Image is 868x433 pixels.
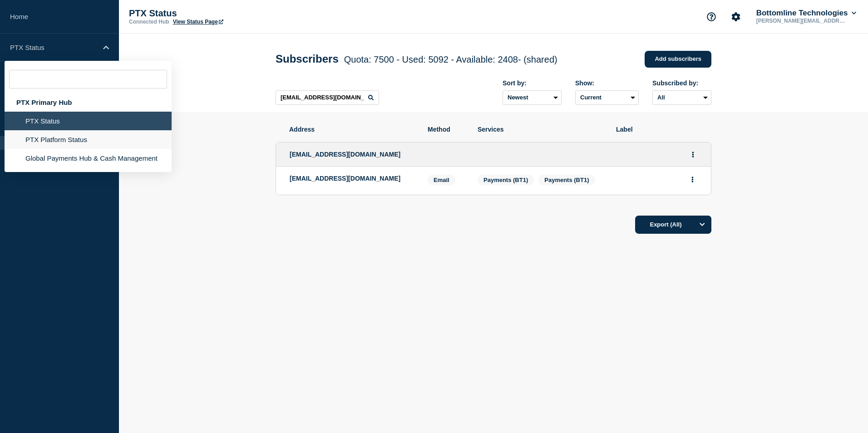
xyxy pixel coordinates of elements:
[344,54,557,64] span: Quota: 7500 - Used: 5092 - Available: 2408 - (shared)
[702,7,721,26] button: Support
[635,216,711,234] button: Export (All)
[5,93,172,112] div: PTX Primary Hub
[544,177,589,183] span: Payments (BT1)
[693,216,711,234] button: Options
[755,9,858,18] button: Bottomline Technologies
[575,90,639,105] select: Deleted
[652,90,711,105] select: Subscribed by
[428,126,464,133] span: Method
[5,130,172,149] li: PTX Platform Status
[276,53,557,65] h1: Subscribers
[289,126,414,133] span: Address
[276,90,379,105] input: Search subscribers
[652,79,711,87] div: Subscribed by:
[129,8,311,19] p: PTX Status
[173,19,223,25] a: View Status Page
[290,175,414,182] p: [EMAIL_ADDRESS][DOMAIN_NAME]
[503,90,562,105] select: Sort by
[5,149,172,167] li: Global Payments Hub & Cash Management
[687,172,698,187] button: Actions
[645,51,711,68] a: Add subscribers
[428,175,455,185] span: Email
[483,177,528,183] span: Payments (BT1)
[129,19,169,25] p: Connected Hub
[478,126,602,133] span: Services
[575,79,639,87] div: Show:
[616,126,698,133] span: Label
[726,7,745,26] button: Account settings
[687,148,699,162] button: Actions
[290,151,400,158] span: [EMAIL_ADDRESS][DOMAIN_NAME]
[10,44,97,51] p: PTX Status
[503,79,562,87] div: Sort by:
[755,18,849,24] p: [PERSON_NAME][EMAIL_ADDRESS][PERSON_NAME][DOMAIN_NAME]
[5,112,172,130] li: PTX Status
